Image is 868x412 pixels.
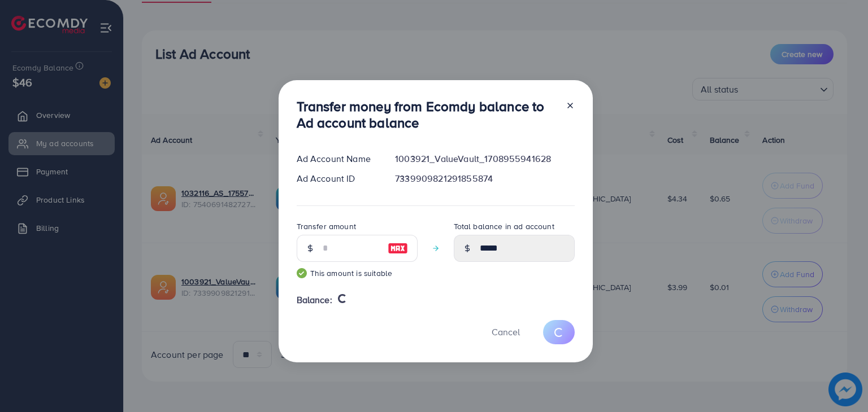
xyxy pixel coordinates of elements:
[478,320,534,344] button: Cancel
[386,172,583,185] div: 7339909821291855874
[297,268,418,279] small: This amount is suitable
[297,268,307,278] img: guide
[386,152,583,165] div: 1003921_ValueVault_1708955941628
[492,326,520,338] span: Cancel
[288,152,387,165] div: Ad Account Name
[297,293,332,306] span: Balance:
[388,242,408,255] img: image
[297,98,557,131] h3: Transfer money from Ecomdy balance to Ad account balance
[297,221,356,232] label: Transfer amount
[454,221,554,232] label: Total balance in ad account
[288,172,387,185] div: Ad Account ID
